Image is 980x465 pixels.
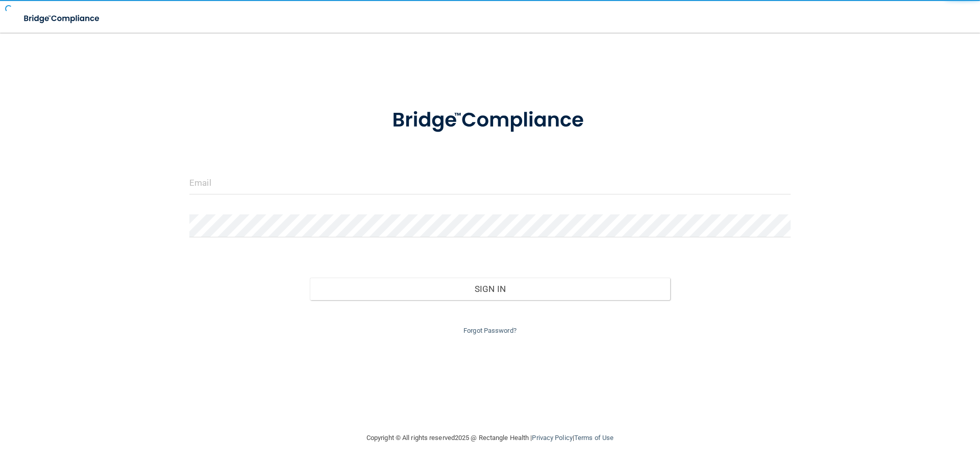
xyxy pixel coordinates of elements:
img: bridge_compliance_login_screen.278c3ca4.svg [371,94,609,147]
a: Privacy Policy [532,434,572,442]
img: bridge_compliance_login_screen.278c3ca4.svg [15,8,109,29]
button: Sign In [310,278,671,300]
div: Copyright © All rights reserved 2025 @ Rectangle Health | | [304,422,676,454]
input: Email [189,172,791,194]
a: Terms of Use [574,434,614,442]
a: Forgot Password? [463,327,517,334]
